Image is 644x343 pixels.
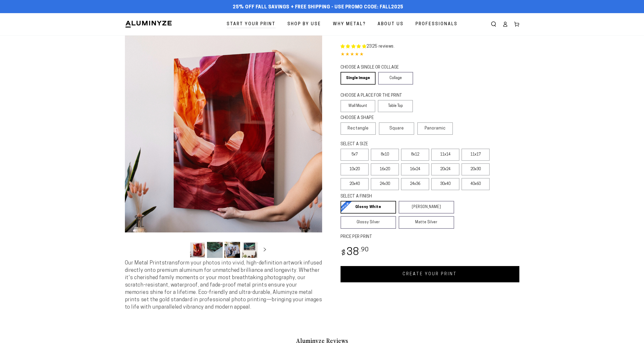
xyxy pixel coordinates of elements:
label: 20x30 [462,163,490,175]
bdi: 38 [341,247,369,258]
span: Shop By Use [287,20,321,28]
label: Wall Mount [341,100,376,112]
img: Aluminyze [125,20,172,28]
button: Load image 3 in gallery view [224,242,240,258]
a: About Us [374,17,408,31]
a: Collage [378,72,413,85]
span: Start Your Print [227,20,276,28]
a: [PERSON_NAME] [399,201,454,214]
span: $ [341,250,346,257]
label: 10x20 [341,163,369,175]
summary: Search our site [488,18,499,30]
a: CREATE YOUR PRINT [341,266,519,282]
span: Panoramic [425,126,446,131]
span: Professionals [415,20,458,28]
label: 24x36 [401,178,429,190]
label: 24x30 [371,178,399,190]
legend: SELECT A FINISH [341,194,442,200]
label: PRICE PER PRINT [341,234,519,240]
div: 4.85 out of 5.0 stars [341,51,519,59]
a: Professionals [412,17,462,31]
label: 11x17 [462,149,490,161]
button: Load image 2 in gallery view [207,242,223,258]
legend: CHOOSE A PLACE FOR THE PRINT [341,93,408,99]
span: Rectangle [348,125,369,132]
legend: CHOOSE A SHAPE [341,115,409,121]
a: Matte Silver [399,216,454,229]
label: 16x20 [371,163,399,175]
label: 30x40 [431,178,459,190]
sup: .90 [359,247,369,253]
media-gallery: Gallery Viewer [125,35,322,259]
label: 8x12 [401,149,429,161]
span: About Us [378,20,404,28]
label: 20x40 [341,178,369,190]
label: 16x24 [401,163,429,175]
label: 8x10 [371,149,399,161]
span: Square [389,125,404,132]
a: Shop By Use [283,17,325,31]
a: Glossy Silver [341,216,396,229]
legend: SELECT A SIZE [341,141,446,147]
label: 11x14 [431,149,459,161]
label: 40x60 [462,178,490,190]
span: Our Metal Prints transform your photos into vivid, high-definition artwork infused directly onto ... [125,261,322,310]
a: Start Your Print [223,17,280,31]
legend: CHOOSE A SINGLE OR COLLAGE [341,65,408,71]
button: Load image 4 in gallery view [242,242,257,258]
label: Table Top [378,100,413,112]
label: 20x24 [431,163,459,175]
span: Why Metal? [333,20,366,28]
label: 5x7 [341,149,369,161]
a: Why Metal? [329,17,370,31]
a: Glossy White [341,201,396,214]
button: Slide right [259,244,271,256]
a: Single Image [341,72,376,85]
button: Load image 1 in gallery view [190,242,205,258]
button: Slide left [176,244,188,256]
span: 25% off FALL Savings + Free Shipping - Use Promo Code: FALL2025 [233,4,403,10]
